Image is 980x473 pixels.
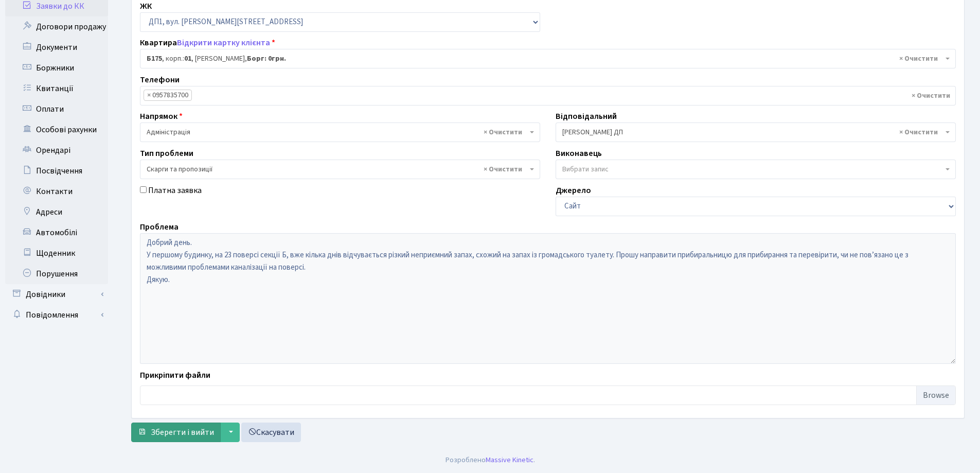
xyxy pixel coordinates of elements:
[912,91,950,101] span: Видалити всі елементи
[131,423,221,442] button: Зберегти і вийти
[140,221,179,233] label: Проблема
[151,427,214,438] span: Зберегти і вийти
[140,369,210,381] label: Прикріпити файли
[5,37,108,58] a: Документи
[486,454,533,465] a: Massive Kinetic
[5,78,108,99] a: Квитанції
[5,99,108,119] a: Оплати
[5,58,108,78] a: Боржники
[140,110,183,122] label: Напрямок
[5,243,108,264] a: Щоденник
[140,160,540,179] span: Скарги та пропозиції
[147,54,162,64] b: Б175
[5,181,108,202] a: Контакти
[484,127,522,137] span: Видалити всі елементи
[5,16,108,37] a: Договори продажу
[562,164,609,174] span: Вибрати запис
[562,127,943,137] span: Сомова О.П. ДП
[556,147,602,160] label: Виконавець
[147,54,943,64] span: <b>Б175</b>, корп.: <b>01</b>, Квачова Олена Вадимівна, <b>Борг: 0грн.</b>
[241,423,301,442] a: Скасувати
[5,140,108,161] a: Орендарі
[556,110,617,122] label: Відповідальний
[140,122,540,142] span: Адміністрація
[5,222,108,243] a: Автомобілі
[140,233,956,364] textarea: Добрий день. У першому будинку, на 23 поверсі секції Б, вже кілька днів відчувається різкий непри...
[177,37,270,48] a: Відкрити картку клієнта
[556,184,591,197] label: Джерело
[5,161,108,181] a: Посвідчення
[140,147,193,160] label: Тип проблеми
[184,54,191,64] b: 01
[140,74,180,86] label: Телефони
[147,164,527,174] span: Скарги та пропозиції
[140,49,956,68] span: <b>Б175</b>, корп.: <b>01</b>, Квачова Олена Вадимівна, <b>Борг: 0грн.</b>
[446,454,535,466] div: Розроблено .
[556,122,956,142] span: Сомова О.П. ДП
[5,119,108,140] a: Особові рахунки
[140,37,275,49] label: Квартира
[147,90,151,100] span: ×
[899,54,938,64] span: Видалити всі елементи
[484,164,522,174] span: Видалити всі елементи
[5,305,108,325] a: Повідомлення
[147,127,527,137] span: Адміністрація
[5,202,108,222] a: Адреси
[899,127,938,137] span: Видалити всі елементи
[144,90,192,101] li: 0957835700
[5,264,108,284] a: Порушення
[5,284,108,305] a: Довідники
[247,54,286,64] b: Борг: 0грн.
[148,184,202,197] label: Платна заявка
